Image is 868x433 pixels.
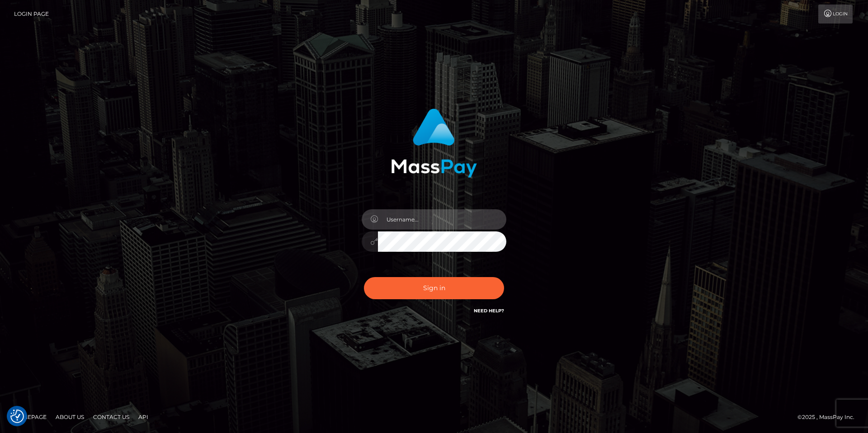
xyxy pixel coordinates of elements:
[90,410,133,424] a: Contact Us
[10,409,24,423] img: Revisit consent button
[10,410,50,424] a: Homepage
[378,209,506,230] input: Username...
[364,277,504,299] button: Sign in
[474,308,504,314] a: Need Help?
[10,409,24,423] button: Consent Preferences
[391,108,477,178] img: MassPay Login
[797,412,861,422] div: © 2025 , MassPay Inc.
[52,410,88,424] a: About Us
[135,410,152,424] a: API
[818,5,853,24] a: Login
[14,5,49,24] a: Login Page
